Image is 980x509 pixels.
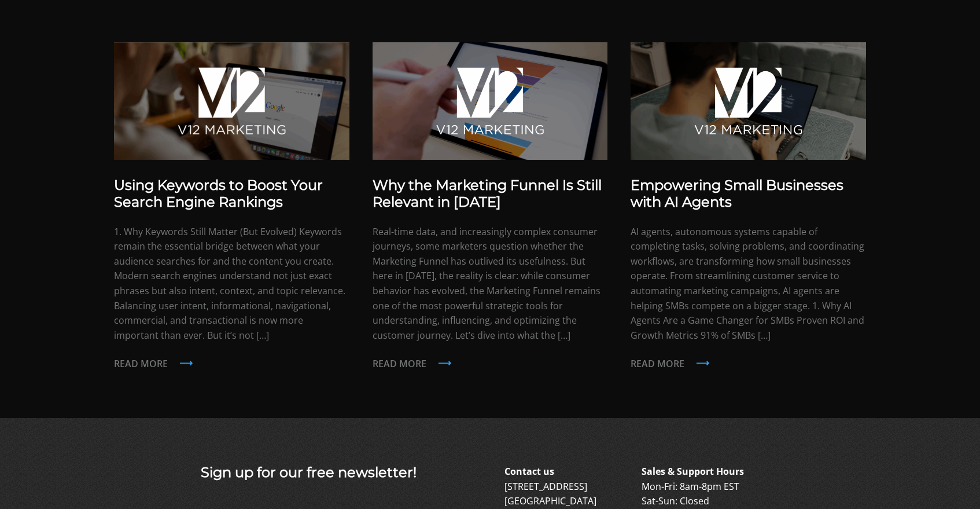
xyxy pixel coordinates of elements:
a: [STREET_ADDRESS][GEOGRAPHIC_DATA] [504,480,596,508]
p: Real-time data, and increasingly complex consumer journeys, some marketers question whether the M... [373,225,608,343]
p: AI agents, autonomous systems capable of completing tasks, solving problems, and coordinating wor... [631,225,866,343]
a: Why the Marketing Funnel Is Still Relevant in [DATE] Real-time data, and increasingly complex con... [373,42,608,372]
p: 1. Why Keywords Still Matter (But Evolved) Keywords remain the essential bridge between what your... [114,225,349,343]
img: Marketing Funnel Strategies [373,42,608,160]
a: Using Keywords to Boost Your Search Engine Rankings 1. Why Keywords Still Matter (But Evolved) Ke... [114,42,349,372]
a: Empowering Small Businesses with AI Agents AI agents, autonomous systems capable of completing ta... [631,42,866,372]
b: Contact us [504,465,554,478]
h3: Using Keywords to Boost Your Search Engine Rankings [114,177,349,211]
iframe: Chat Widget [772,375,980,509]
img: AI Agents 2025 [631,42,866,160]
h3: Sign up for our free newsletter! [201,464,476,481]
p: Mon-Fri: 8am-8pm EST Sat-Sun: Closed [642,464,776,509]
b: Sales & Support Hours [642,465,744,478]
h3: Empowering Small Businesses with AI Agents [631,177,866,211]
p: Read more [373,357,608,372]
p: Read more [631,357,866,372]
img: SEO Marketing Tips [114,42,349,160]
h3: Why the Marketing Funnel Is Still Relevant in [DATE] [373,177,608,211]
p: Read more [114,357,349,372]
